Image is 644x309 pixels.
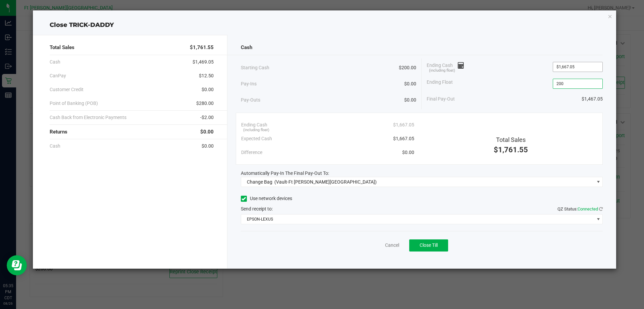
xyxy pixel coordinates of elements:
span: Automatically Pay-In The Final Pay-Out To: [241,170,329,176]
span: $1,667.05 [393,135,414,142]
span: Change Bag [247,179,272,185]
span: Pay-Ins [241,80,257,87]
span: Connected [578,206,598,211]
div: Close TRICK-DADDY [33,21,616,30]
span: $200.00 [399,64,416,71]
span: Pay-Outs [241,96,260,104]
span: $1,667.05 [393,121,414,128]
label: Use network devices [241,195,292,202]
span: Final Pay-Out [427,95,455,103]
span: $0.00 [404,80,416,87]
span: $1,469.05 [193,59,214,66]
span: $1,467.05 [582,95,603,103]
span: $12.50 [199,72,214,79]
iframe: Resource center [7,255,27,275]
span: EPSON-LEXUS [241,215,594,224]
span: Cash [50,59,60,66]
span: Ending Float [427,79,453,89]
span: $0.00 [202,86,214,93]
span: CanPay [50,72,66,79]
span: (including float) [243,127,269,133]
span: (Vault-Ft [PERSON_NAME][GEOGRAPHIC_DATA]) [274,179,377,185]
span: Cash [241,44,252,51]
span: -$2.00 [200,114,214,121]
span: $0.00 [402,149,414,156]
span: Ending Cash [427,62,464,72]
span: Customer Credit [50,86,84,93]
span: (including float) [429,68,455,74]
span: Cash Back from Electronic Payments [50,114,126,121]
span: Starting Cash [241,64,269,71]
span: Total Sales [496,136,526,143]
span: $0.00 [202,143,214,150]
span: $280.00 [196,100,214,107]
span: Expected Cash [241,135,272,142]
button: Close Till [409,239,448,252]
span: Point of Banking (POB) [50,100,98,107]
span: QZ Status: [557,206,603,211]
span: Total Sales [50,44,74,51]
span: Send receipt to: [241,206,273,211]
span: $1,761.55 [494,146,528,154]
a: Cancel [385,242,399,249]
div: Returns [50,125,214,139]
span: $0.00 [200,128,214,136]
span: Difference [241,149,262,156]
span: Ending Cash [241,121,267,128]
span: $1,761.55 [190,44,214,51]
span: Close Till [420,242,438,248]
span: Cash [50,143,60,150]
span: $0.00 [404,96,416,104]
